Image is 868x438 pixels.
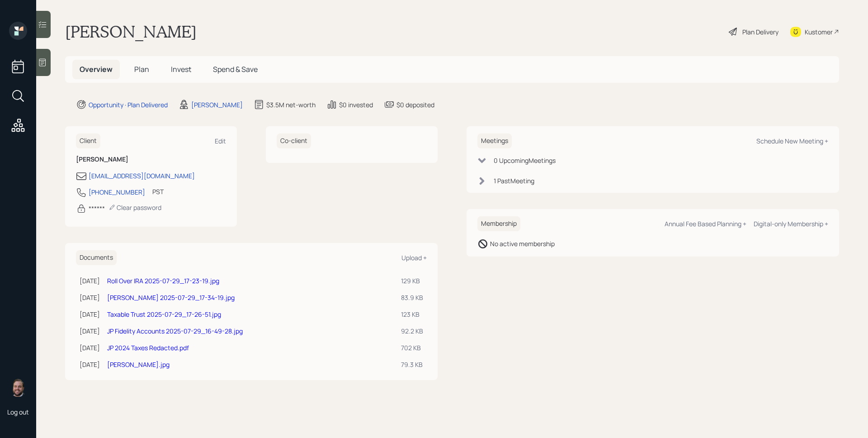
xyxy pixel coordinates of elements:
[89,171,195,181] div: [EMAIL_ADDRESS][DOMAIN_NAME]
[401,326,423,336] div: 92.2 KB
[401,253,427,262] div: Upload +
[76,250,117,265] h6: Documents
[490,239,555,248] div: No active membership
[80,326,100,336] div: [DATE]
[80,360,100,369] div: [DATE]
[477,216,520,231] h6: Membership
[266,100,316,109] div: $3.5M net-worth
[65,22,197,42] h1: [PERSON_NAME]
[754,219,828,228] div: Digital-only Membership +
[80,276,100,286] div: [DATE]
[107,310,221,319] a: Taxable Trust 2025-07-29_17-26-51.jpg
[107,293,235,302] a: [PERSON_NAME] 2025-07-29_17-34-19.jpg
[401,360,423,369] div: 79.3 KB
[80,64,113,74] span: Overview
[756,137,828,145] div: Schedule New Meeting +
[134,64,149,74] span: Plan
[401,309,423,319] div: 123 KB
[171,64,191,74] span: Invest
[76,133,100,148] h6: Client
[191,100,243,109] div: [PERSON_NAME]
[742,27,778,37] div: Plan Delivery
[401,343,423,352] div: 702 KB
[494,156,556,165] div: 0 Upcoming Meeting s
[107,276,219,285] a: Roll Over IRA 2025-07-29_17-23-19.jpg
[401,276,423,286] div: 129 KB
[401,293,423,302] div: 83.9 KB
[108,203,161,212] div: Clear password
[80,309,100,319] div: [DATE]
[396,100,434,109] div: $0 deposited
[494,176,534,186] div: 1 Past Meeting
[76,156,226,163] h6: [PERSON_NAME]
[107,327,243,335] a: JP Fidelity Accounts 2025-07-29_16-49-28.jpg
[215,137,226,145] div: Edit
[89,100,168,109] div: Opportunity · Plan Delivered
[339,100,373,109] div: $0 invested
[107,343,189,352] a: JP 2024 Taxes Redacted.pdf
[80,343,100,352] div: [DATE]
[277,133,311,148] h6: Co-client
[89,187,145,197] div: [PHONE_NUMBER]
[9,379,27,397] img: james-distasi-headshot.png
[80,293,100,302] div: [DATE]
[477,133,512,148] h6: Meetings
[213,64,258,74] span: Spend & Save
[805,27,833,37] div: Kustomer
[665,219,746,228] div: Annual Fee Based Planning +
[152,187,164,196] div: PST
[107,360,170,369] a: [PERSON_NAME].jpg
[7,408,29,416] div: Log out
